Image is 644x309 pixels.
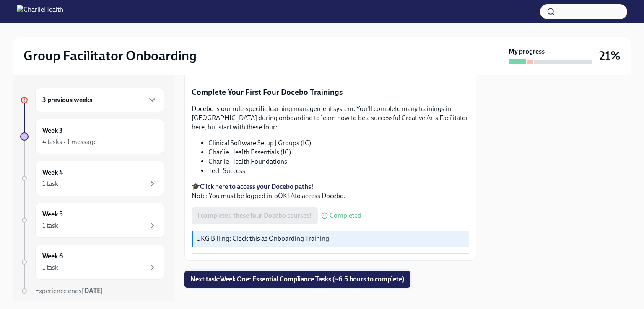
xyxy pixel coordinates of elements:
h6: 3 previous weeks [42,95,92,105]
button: Next task:Week One: Essential Compliance Tasks (~6.5 hours to complete) [184,271,410,288]
a: Week 51 task [20,203,164,238]
strong: [DATE] [82,287,103,295]
a: Click here to access your Docebo paths! [200,183,314,191]
div: 4 tasks • 1 message [42,137,97,147]
div: 3 previous weeks [35,88,164,112]
span: Completed [330,212,361,219]
li: Tech Success [208,166,469,175]
p: Complete Your First Four Docebo Trainings [192,87,469,98]
li: Charlie Health Foundations [208,157,469,166]
h6: Week 5 [42,210,63,219]
div: 1 task [42,263,58,272]
a: Week 41 task [20,161,164,196]
h6: Week 6 [42,252,63,261]
h3: 21% [599,48,621,63]
li: Charlie Health Essentials (IC) [208,148,469,157]
p: UKG Billing: Clock this as Onboarding Training [196,234,466,243]
a: Week 61 task [20,245,164,280]
h6: Week 3 [42,126,63,135]
strong: My progress [509,47,545,56]
h6: Week 4 [42,168,63,177]
img: CharlieHealth [17,5,63,18]
span: Next task : Week One: Essential Compliance Tasks (~6.5 hours to complete) [190,275,405,283]
a: Week 34 tasks • 1 message [20,119,164,154]
a: OKTA [278,192,295,200]
h2: Group Facilitator Onboarding [23,47,197,64]
div: 1 task [42,221,58,230]
span: Experience ends [35,287,103,295]
p: 🎓 Note: You must be logged into to access Docebo. [192,182,469,201]
li: Clinical Software Setup | Groups (IC) [208,139,469,148]
p: Docebo is our role-specific learning management system. You'll complete many trainings in [GEOGRA... [192,104,469,132]
div: 1 task [42,179,58,188]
